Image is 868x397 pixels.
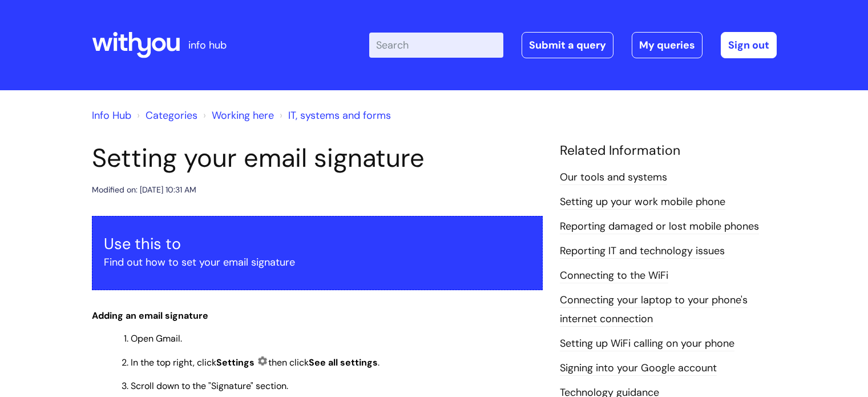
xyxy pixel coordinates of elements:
a: Reporting IT and technology issues [560,244,725,259]
a: My queries [632,32,703,58]
span: Open Gmail. [131,332,182,344]
span: . [378,356,380,368]
span: See all settings [309,356,378,368]
a: Working here [212,109,274,122]
strong: Settings [216,356,255,368]
a: Submit a query [522,32,613,58]
div: Modified on: [DATE] 10:31 AM [92,183,196,197]
a: Info Hub [92,109,131,122]
li: IT, systems and forms [277,106,391,125]
a: Setting up your work mobile phone [560,195,725,210]
input: Search [369,33,503,58]
a: Reporting damaged or lost mobile phones [560,219,759,234]
a: Connecting your laptop to your phone's internet connection [560,293,748,326]
a: Connecting to the WiFi [560,268,668,283]
span: In the top right, click [131,356,257,368]
a: Sign out [721,32,777,58]
p: Find out how to set your email signature [104,253,531,271]
a: Our tools and systems [560,170,667,185]
h1: Setting your email signature [92,143,543,174]
span: then click [268,356,309,368]
a: Signing into your Google account [560,361,717,376]
li: Working here [200,106,274,125]
span: Scroll down to the "Signature" section. [131,380,288,392]
img: Settings [257,355,268,367]
a: IT, systems and forms [288,109,391,122]
p: info hub [188,36,227,54]
a: Categories [146,109,197,122]
span: Adding an email signature [92,310,208,322]
div: | - [369,32,777,58]
li: Solution home [134,106,197,125]
a: Setting up WiFi calling on your phone [560,336,734,351]
h3: Use this to [104,235,531,253]
h4: Related Information [560,143,777,159]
